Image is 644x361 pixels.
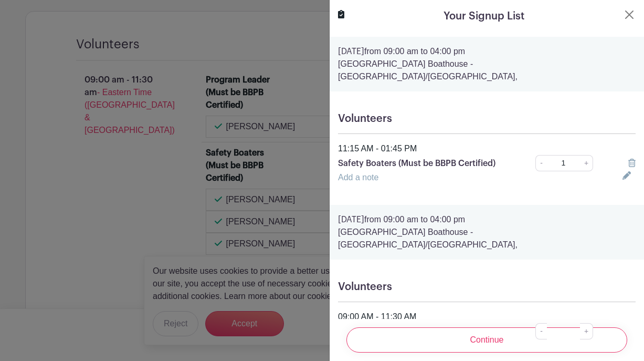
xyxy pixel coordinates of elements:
p: from 09:00 am to 04:00 pm [338,45,636,58]
button: Close [623,8,636,21]
a: Add a note [338,173,378,182]
p: Safety Boaters (Must be BBPB Certified) [338,157,506,170]
a: - [535,323,547,339]
h5: Volunteers [338,112,636,125]
h5: Your Signup List [444,8,524,24]
h5: Volunteers [338,281,636,293]
strong: [DATE] [338,215,364,224]
div: 09:00 AM - 11:30 AM [332,311,642,323]
p: [GEOGRAPHIC_DATA] Boathouse - [GEOGRAPHIC_DATA]/[GEOGRAPHIC_DATA], [338,58,636,83]
input: Continue [346,327,627,353]
a: - [535,155,547,171]
strong: [DATE] [338,47,364,56]
p: [GEOGRAPHIC_DATA] Boathouse - [GEOGRAPHIC_DATA]/[GEOGRAPHIC_DATA], [338,226,636,251]
a: + [580,155,593,171]
a: + [580,323,593,339]
div: 11:15 AM - 01:45 PM [332,142,642,155]
p: from 09:00 am to 04:00 pm [338,213,636,226]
